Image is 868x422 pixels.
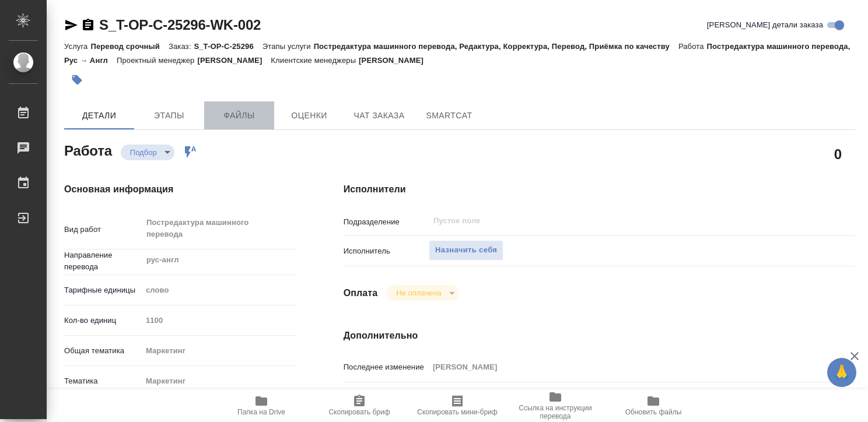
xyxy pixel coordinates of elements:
span: 🙏 [832,360,852,385]
p: Подразделение [344,216,429,228]
span: Папка на Drive [237,408,285,416]
a: S_T-OP-C-25296-WK-002 [99,17,261,33]
span: Скопировать бриф [328,408,390,416]
button: Добавить тэг [64,67,90,93]
span: Обновить файлы [625,408,682,416]
input: Пустое поле [142,312,297,329]
span: Назначить себя [435,244,497,257]
button: Скопировать бриф [310,389,408,422]
span: Скопировать мини-бриф [417,408,497,416]
input: Пустое поле [432,214,785,228]
span: Этапы [141,108,197,123]
h2: 0 [834,144,842,164]
p: S_T-OP-C-25296 [194,42,262,51]
p: Тематика [64,375,142,387]
p: Последнее изменение [344,361,429,373]
button: Обновить файлы [604,389,702,422]
span: Ссылка на инструкции перевода [513,404,597,420]
button: 🙏 [827,358,856,387]
span: Детали [71,108,127,123]
p: Работа [678,42,707,51]
h4: Оплата [344,286,378,300]
span: Файлы [211,108,267,123]
span: Оценки [281,108,337,123]
button: Скопировать ссылку для ЯМессенджера [64,18,78,32]
button: Назначить себя [429,240,503,261]
h4: Исполнители [344,182,855,196]
h4: Дополнительно [344,329,855,343]
button: Не оплачена [393,288,444,298]
p: Этапы услуги [262,42,314,51]
p: Исполнитель [344,245,429,257]
p: Кол-во единиц [64,315,142,326]
h4: Основная информация [64,182,297,196]
p: Направление перевода [64,249,142,273]
div: Подбор [387,285,459,301]
button: Подбор [127,147,160,157]
p: Вид работ [64,224,142,235]
h2: Работа [64,139,112,160]
button: Скопировать ссылку [81,18,95,32]
span: [PERSON_NAME] детали заказа [707,19,823,31]
button: Ссылка на инструкции перевода [506,389,604,422]
p: Постредактура машинного перевода, Редактура, Корректура, Перевод, Приёмка по качеству [314,42,678,51]
button: Папка на Drive [212,389,310,422]
span: SmartCat [421,108,477,123]
input: Пустое поле [429,358,813,375]
p: [PERSON_NAME] [359,56,432,65]
p: Проектный менеджер [117,56,197,65]
p: Перевод срочный [90,42,169,51]
div: слово [142,280,297,300]
p: Заказ: [169,42,194,51]
p: Клиентские менеджеры [271,56,359,65]
div: Подбор [121,145,174,160]
button: Скопировать мини-бриф [408,389,506,422]
div: Маркетинг [142,371,297,391]
p: Общая тематика [64,345,142,357]
p: [PERSON_NAME] [197,56,271,65]
p: Услуга [64,42,90,51]
p: Тарифные единицы [64,284,142,296]
div: Маркетинг [142,341,297,361]
span: Чат заказа [351,108,407,123]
